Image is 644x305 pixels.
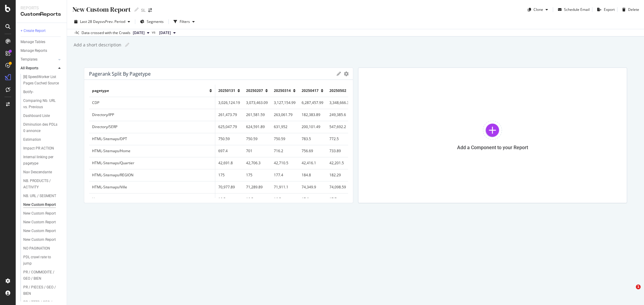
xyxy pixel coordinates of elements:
div: Botify- [23,89,34,95]
a: Templates [21,56,56,63]
button: [DATE] [130,29,152,36]
td: 42,691.8 [215,157,243,169]
div: New Custom Report [72,5,131,14]
td: 42,710.5 [271,157,299,169]
span: 20250314 [274,88,291,93]
button: Clone [525,5,550,14]
button: [DATE] [157,29,178,36]
td: 6,287,457.99 [299,97,326,109]
button: Export [595,5,615,14]
td: 16.5 [215,193,243,205]
a: New Custom Report [23,219,62,225]
a: Diminution des PDLs 0 annonce [23,121,62,134]
td: 750.59 [215,133,243,145]
button: Delete [620,5,639,14]
a: [B] SpeedWorker List Pages Cached Source [23,74,62,86]
td: 17.6 [299,193,326,205]
td: 42,706.3 [243,157,271,169]
div: Dashboard Liste [23,113,50,119]
a: Botify- [23,89,62,95]
a: Manage Tables [21,39,62,45]
div: Comparing Nb. URL vs. Previous [23,98,59,110]
div: NO PAGINATION [23,245,50,252]
span: Segments [147,19,164,24]
a: All Reports [21,65,56,71]
a: New Custom Report [23,237,62,243]
button: Filters [171,17,197,27]
iframe: Intercom live chat [623,285,638,299]
div: [B] SpeedWorker List Pages Cached Source [23,74,59,86]
a: NB. PRODUCTS / ACTIVITY [23,178,62,190]
span: 20250207 [246,88,263,93]
td: 16.5 [271,193,299,205]
td: 547,692.2 [326,121,354,133]
div: Pagerank split by Pagetype [89,71,151,77]
a: Internal linking per pagetype [23,154,62,167]
td: 625,047.79 [215,121,243,133]
div: SL [141,7,146,13]
div: Manage Tables [21,39,45,45]
i: Edit report name [134,8,139,12]
a: + Create Report [21,28,62,34]
div: Impact PR ACTION [23,145,54,152]
span: 2025 May. 2nd [133,30,145,36]
td: 175 [215,169,243,181]
span: 1 [636,285,641,289]
div: Templates [21,56,37,63]
div: Data crossed with the Crawls [82,30,130,36]
div: New Custom Report [23,228,56,234]
span: Last 28 Days [80,19,101,24]
a: Comparing Nb. URL vs. Previous [23,98,62,110]
div: arrow-right-arrow-left [148,8,152,12]
td: 624,591.89 [243,121,271,133]
td: 772.5 [326,133,354,145]
td: 783.5 [299,133,326,145]
div: NB. PRODUCTS / ACTIVITY [23,178,58,190]
td: 70,977.89 [215,181,243,193]
td: HTML-Sitemaps/Home [89,145,215,157]
td: 750.59 [271,133,299,145]
div: CustomReports [21,11,62,18]
div: Manage Reports [21,48,47,54]
div: NB. URL / SEGMENT [23,193,56,199]
a: New Custom Report [23,228,62,234]
a: Manage Reports [21,48,62,54]
a: Dashboard Liste [23,113,62,119]
div: + Create Report [21,28,46,34]
button: Schedule Email [556,5,590,14]
td: 249,385.6 [326,109,354,121]
td: 3,127,154.99 [271,97,299,109]
span: vs [152,30,157,35]
div: All Reports [21,65,38,71]
td: 697.4 [215,145,243,157]
span: vs Prev. Period [101,19,125,24]
td: 42,416.1 [299,157,326,169]
td: 200,101.49 [299,121,326,133]
td: 184.8 [299,169,326,181]
a: New Custom Report [23,202,62,208]
div: Pagerank split by Pagetypegearpagetype2025013120250207202503142025041720250502CDP3,026,124.193,07... [84,68,353,203]
div: New Custom Report [23,237,56,243]
td: HTML-Sitemaps/REGION [89,169,215,181]
div: Clone [533,7,543,12]
td: 177.4 [271,169,299,181]
div: PR / PIECES / GEO / BIEN [23,284,57,297]
td: 74,098.59 [326,181,354,193]
td: Directory/SERP [89,121,215,133]
div: Internal linking per pagetype [23,154,58,167]
span: 20250417 [302,88,319,93]
td: 701 [243,145,271,157]
div: New Custom Report [23,202,56,208]
a: Estimation [23,137,62,143]
td: 716.2 [271,145,299,157]
td: 71,289.89 [243,181,271,193]
a: Impact PR ACTION [23,145,62,152]
td: 16.5 [243,193,271,205]
div: Reports [21,5,62,11]
span: 20250502 [329,88,346,93]
div: Filters [180,19,190,24]
td: 750.59 [243,133,271,145]
a: New Custom Report [23,210,62,217]
td: 733.89 [326,145,354,157]
div: gear [344,72,349,76]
